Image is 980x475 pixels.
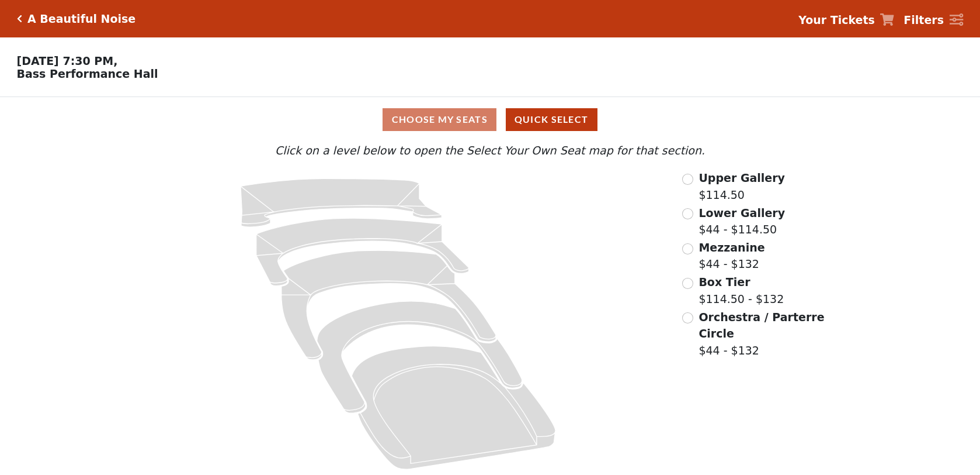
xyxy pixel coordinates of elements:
label: $114.50 [698,170,785,203]
a: Filters [903,12,963,29]
span: Mezzanine [698,241,764,254]
h5: A Beautiful Noise [27,12,135,26]
path: Lower Gallery - Seats Available: 25 [256,218,469,286]
span: Orchestra / Parterre Circle [698,311,824,340]
a: Click here to go back to filters [17,15,22,23]
button: Quick Select [506,108,597,131]
span: Upper Gallery [698,171,785,184]
strong: Filters [903,13,944,26]
path: Upper Gallery - Seats Available: 251 [241,179,442,228]
label: $44 - $114.50 [698,205,785,238]
span: Box Tier [698,276,750,288]
label: $114.50 - $132 [698,274,784,307]
label: $44 - $132 [698,309,826,359]
path: Orchestra / Parterre Circle - Seats Available: 6 [352,346,555,470]
strong: Your Tickets [798,13,875,26]
span: Lower Gallery [698,206,785,219]
label: $44 - $132 [698,239,764,273]
p: Click on a level below to open the Select Your Own Seat map for that section. [131,142,849,159]
a: Your Tickets [798,12,894,29]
